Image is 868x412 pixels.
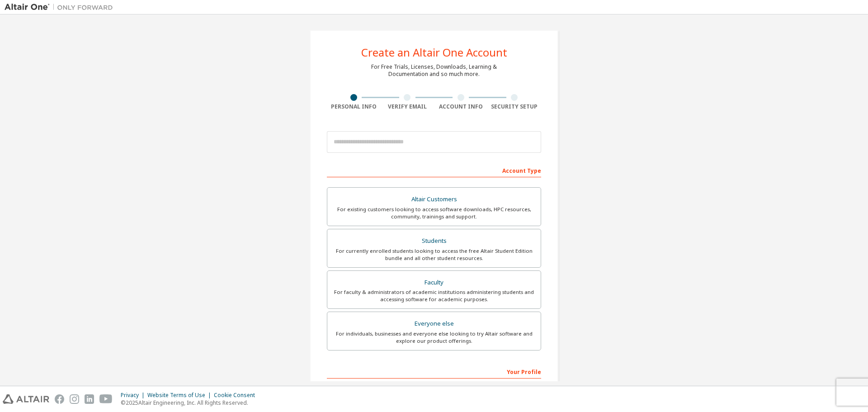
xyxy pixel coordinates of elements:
[333,235,535,247] div: Students
[121,399,260,407] p: © 2025 Altair Engineering, Inc. All Rights Reserved.
[55,394,64,404] img: facebook.svg
[333,317,535,330] div: Everyone else
[333,247,535,262] div: For currently enrolled students looking to access the free Altair Student Edition bundle and all ...
[85,394,94,404] img: linkedin.svg
[214,392,260,399] div: Cookie Consent
[371,63,497,78] div: For Free Trials, Licenses, Downloads, Learning & Documentation and so much more.
[333,330,535,345] div: For individuals, businesses and everyone else looking to try Altair software and explore our prod...
[333,206,535,220] div: For existing customers looking to access software downloads, HPC resources, community, trainings ...
[147,392,214,399] div: Website Terms of Use
[488,103,542,110] div: Security Setup
[333,276,535,289] div: Faculty
[434,103,488,110] div: Account Info
[327,364,541,379] div: Your Profile
[327,103,381,110] div: Personal Info
[333,289,535,303] div: For faculty & administrators of academic institutions administering students and accessing softwa...
[327,163,541,177] div: Account Type
[121,392,147,399] div: Privacy
[70,394,79,404] img: instagram.svg
[361,47,507,58] div: Create an Altair One Account
[5,3,118,12] img: Altair One
[333,193,535,206] div: Altair Customers
[99,394,113,404] img: youtube.svg
[3,394,49,404] img: altair_logo.svg
[381,103,434,110] div: Verify Email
